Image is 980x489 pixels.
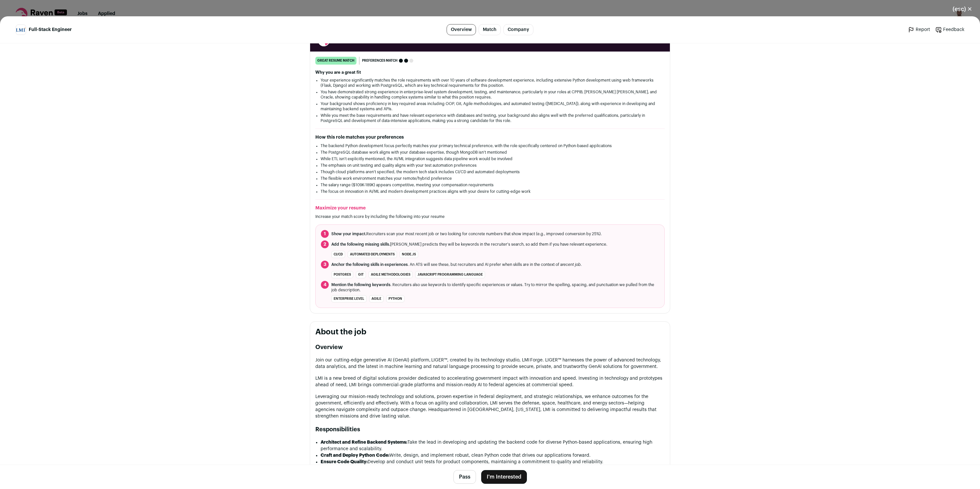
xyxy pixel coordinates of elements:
[321,176,659,181] li: The flexible work environment matches your remote/hybrid preference
[321,440,407,445] strong: Architect and Refine Backend Systems:
[315,343,665,352] h2: Overview
[479,24,501,35] a: Match
[321,453,389,458] strong: Craft and Deploy Python Code:
[321,78,659,88] li: Your experience significantly matches the role requirements with over 10 years of software develo...
[562,263,582,267] i: recent job.
[481,470,527,484] button: I'm Interested
[331,242,607,247] span: [PERSON_NAME] predicts they will be keywords in the recruiter's search, so add them if you have r...
[315,425,665,434] h2: Responsibilities
[331,232,366,236] span: Show your impact.
[321,189,659,194] li: The focus on innovation in AI/ML and modern development practices aligns with your desire for cut...
[321,459,665,465] p: Develop and conduct unit tests for product components, maintaining a commitment to quality and re...
[321,281,329,289] span: 4
[321,230,329,238] span: 1
[503,24,533,35] a: Company
[321,240,329,248] span: 2
[315,393,665,420] p: Leveraging our mission-ready technology and solutions, proven expertise in federal deployment, an...
[362,57,398,64] span: Preferences match
[321,163,659,168] li: The emphasis on unit testing and quality aligns with your test automation preferences
[945,2,980,16] button: Close modal
[331,271,353,278] li: Postgres
[321,89,659,100] li: You have demonstrated strong experience in enterprise-level system development, testing, and main...
[315,134,665,141] h2: How this role matches your preferences
[331,251,345,258] li: CI/CD
[908,26,930,33] a: Report
[321,156,659,161] li: While ETL isn't explicitly mentioned, the AI/ML integration suggests data pipeline work would be ...
[400,251,418,258] li: Node.js
[29,26,72,33] span: Full-Stack Engineer
[321,452,665,459] p: Write, design, and implement robust, clean Python code that drives our applications forward.
[331,262,582,267] span: . An ATS will see these, but recruiters and AI prefer when skills are in the context of a
[321,169,659,175] li: Though cloud platforms aren't specified, the modern tech stack includes CI/CD and automated deplo...
[321,150,659,155] li: The PostgreSQL database work aligns with your database expertise, though MongoDB isn't mentioned
[321,143,659,148] li: The backend Python development focus perfectly matches your primary technical preference, with th...
[415,271,485,278] li: javascript programming language
[348,251,397,258] li: automated deployments
[331,295,367,302] li: enterprise level
[331,282,659,293] span: . Recruiters also use keywords to identify specific experiences or values. Try to mirror the spel...
[453,470,476,484] button: Pass
[369,295,384,302] li: agile
[321,113,659,123] li: While you meet the base requirements and have relevant experience with databases and testing, you...
[16,28,26,32] img: 582c5977389bfdca1b9f9f3f31c74dcde56fe904a856db893dd5c2f194167bea.jpg
[321,182,659,188] li: The salary range ($109K-189K) appears competitive, meeting your compensation requirements
[321,460,368,464] strong: Ensure Code Quality:
[315,205,665,211] h2: Maximize your resume
[321,261,329,268] span: 3
[935,26,964,33] a: Feedback
[315,57,356,65] div: great resume match
[331,242,390,246] span: Add the following missing skills.
[331,231,602,237] span: Recruiters scan your most recent job or two looking for concrete numbers that show impact (e.g., ...
[447,24,476,35] a: Overview
[331,263,408,267] span: Anchor the following skills in experiences
[386,295,404,302] li: Python
[315,375,665,388] p: LMI is a new breed of digital solutions provider dedicated to accelerating government impact with...
[369,271,413,278] li: Agile methodologies
[315,214,665,219] p: Increase your match score by including the following into your resume
[315,357,665,370] p: Join our cutting-edge generative AI (GenAI) platform, LIGER™, created by its technology studio, L...
[356,271,366,278] li: Git
[321,101,659,112] li: Your background shows proficiency in key required areas including OOP, Git, Agile methodologies, ...
[321,439,665,452] p: Take the lead in developing and updating the backend code for diverse Python-based applications, ...
[315,70,665,75] h2: Why you are a great fit
[315,327,665,337] h2: About the job
[331,283,390,287] span: Mention the following keywords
